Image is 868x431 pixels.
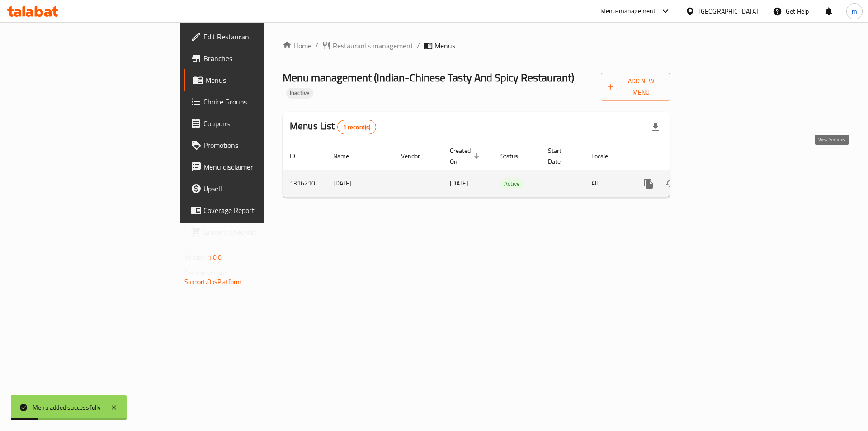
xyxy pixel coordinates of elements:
span: Status [500,151,530,161]
span: [DATE] [450,177,468,189]
span: Coverage Report [203,205,318,216]
span: ID [290,151,307,161]
span: Version: [184,251,207,263]
span: Branches [203,53,318,64]
span: Edit Restaurant [203,31,318,42]
div: Active [500,178,524,189]
div: Menu added successfully [33,403,101,412]
span: Menu disclaimer [203,161,318,172]
a: Coupons [184,113,325,134]
a: Grocery Checklist [184,221,325,243]
li: / [417,40,420,51]
a: Coverage Report [184,199,325,221]
span: 1 record(s) [338,123,376,132]
a: Upsell [184,178,325,199]
span: Menus [434,40,455,51]
td: [DATE] [326,170,394,197]
span: Active [500,179,524,189]
a: Branches [184,47,325,69]
span: Choice Groups [203,96,318,107]
span: m [852,6,857,16]
a: Promotions [184,134,325,156]
span: Menus [205,75,318,85]
div: Export file [645,116,666,138]
span: Upsell [203,183,318,194]
span: Locale [591,151,620,161]
button: more [638,173,660,194]
span: Grocery Checklist [203,227,318,237]
td: All [584,170,631,197]
a: Menus [184,69,325,91]
div: [GEOGRAPHIC_DATA] [698,6,758,16]
span: Promotions [203,140,318,151]
span: 1.0.0 [208,251,222,263]
h2: Menus List [290,119,376,134]
a: Menu disclaimer [184,156,325,178]
span: Start Date [548,145,573,167]
span: Add New Menu [608,76,663,98]
span: Name [333,151,361,161]
a: Support.OpsPlatform [184,276,242,288]
nav: breadcrumb [283,40,670,51]
a: Choice Groups [184,91,325,113]
div: Menu-management [600,6,656,17]
span: Created On [450,145,482,167]
button: Add New Menu [601,73,670,101]
span: Restaurants management [333,40,413,51]
td: - [541,170,584,197]
table: enhanced table [283,142,732,198]
span: Menu management ( Indian-Chinese Tasty And Spicy Restaurant ) [283,67,574,88]
th: Actions [631,142,732,170]
a: Restaurants management [322,40,413,51]
span: Vendor [401,151,432,161]
span: Coupons [203,118,318,129]
a: Edit Restaurant [184,26,325,47]
span: Get support on: [184,267,226,279]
